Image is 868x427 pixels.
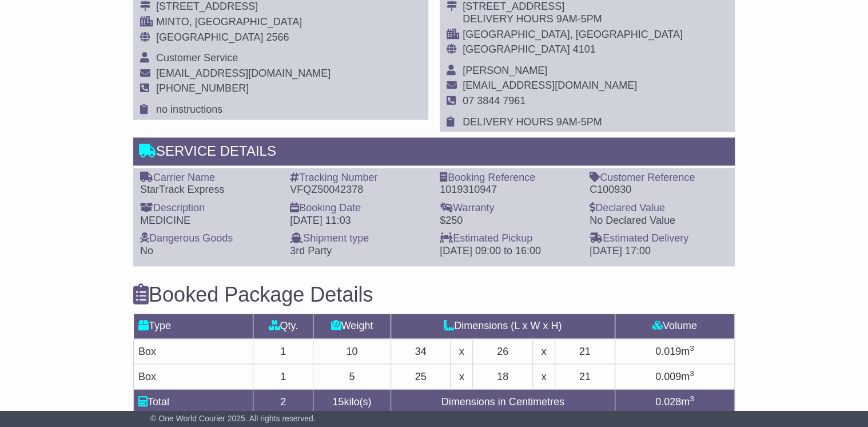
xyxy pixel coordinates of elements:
td: kilo(s) [313,389,391,414]
div: Estimated Delivery [590,232,728,245]
div: Carrier Name [140,172,278,184]
div: No Declared Value [590,215,728,227]
td: x [451,364,473,389]
div: $250 [440,215,578,227]
div: Shipment type [290,232,428,245]
span: [GEOGRAPHIC_DATA] [463,44,570,55]
td: Box [134,364,253,389]
div: Estimated Pickup [440,232,578,245]
div: DELIVERY HOURS 9AM-5PM [463,13,683,26]
div: [DATE] 17:00 [590,245,728,258]
td: Type [134,314,253,339]
div: 1019310947 [440,184,578,196]
td: 10 [313,339,391,364]
sup: 3 [690,369,694,377]
td: 5 [313,364,391,389]
div: StarTrack Express [140,184,278,196]
td: 25 [391,364,451,389]
span: [EMAIL_ADDRESS][DOMAIN_NAME] [156,68,331,79]
td: 21 [555,364,615,389]
span: [PERSON_NAME] [463,65,547,76]
span: 3rd Party [290,245,332,256]
div: VFQZ50042378 [290,184,428,196]
span: 0.028 [655,396,681,407]
span: 15 [332,396,344,407]
td: x [532,339,555,364]
div: [GEOGRAPHIC_DATA], [GEOGRAPHIC_DATA] [463,29,683,41]
span: 4101 [572,44,595,55]
td: m [615,364,734,389]
div: Booking Reference [440,172,578,184]
td: Volume [615,314,734,339]
span: Customer Service [156,52,238,64]
td: Total [134,389,253,414]
span: [EMAIL_ADDRESS][DOMAIN_NAME] [463,80,637,91]
td: 1 [253,339,313,364]
div: [STREET_ADDRESS] [463,1,683,13]
td: m [615,389,734,414]
span: [PHONE_NUMBER] [156,82,249,94]
span: © One World Courier 2025. All rights reserved. [150,414,316,423]
td: x [532,364,555,389]
td: Box [134,339,253,364]
span: No [140,245,153,256]
div: MEDICINE [140,215,278,227]
div: Dangerous Goods [140,232,278,245]
div: Declared Value [590,202,728,215]
div: [DATE] 09:00 to 16:00 [440,245,578,258]
span: no instructions [156,104,222,115]
td: Dimensions (L x W x H) [391,314,615,339]
div: Warranty [440,202,578,215]
span: 2566 [266,31,289,43]
h3: Booked Package Details [133,283,735,306]
span: DELIVERY HOURS 9AM-5PM [463,116,602,128]
td: Weight [313,314,391,339]
span: 0.009 [655,370,681,382]
td: 2 [253,389,313,414]
td: 18 [473,364,533,389]
td: m [615,339,734,364]
div: Description [140,202,278,215]
div: Tracking Number [290,172,428,184]
div: Booking Date [290,202,428,215]
span: 07 3844 7961 [463,95,525,106]
div: [DATE] 11:03 [290,215,428,227]
td: 21 [555,339,615,364]
span: 0.019 [655,345,681,357]
div: C100930 [590,184,728,196]
sup: 3 [690,343,694,352]
div: Service Details [133,137,735,168]
div: MINTO, [GEOGRAPHIC_DATA] [156,16,331,29]
td: 34 [391,339,451,364]
td: Qty. [253,314,313,339]
span: [GEOGRAPHIC_DATA] [156,31,263,43]
td: Dimensions in Centimetres [391,389,615,414]
div: [STREET_ADDRESS] [156,1,331,13]
div: Customer Reference [590,172,728,184]
sup: 3 [690,394,694,402]
td: x [451,339,473,364]
td: 1 [253,364,313,389]
td: 26 [473,339,533,364]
